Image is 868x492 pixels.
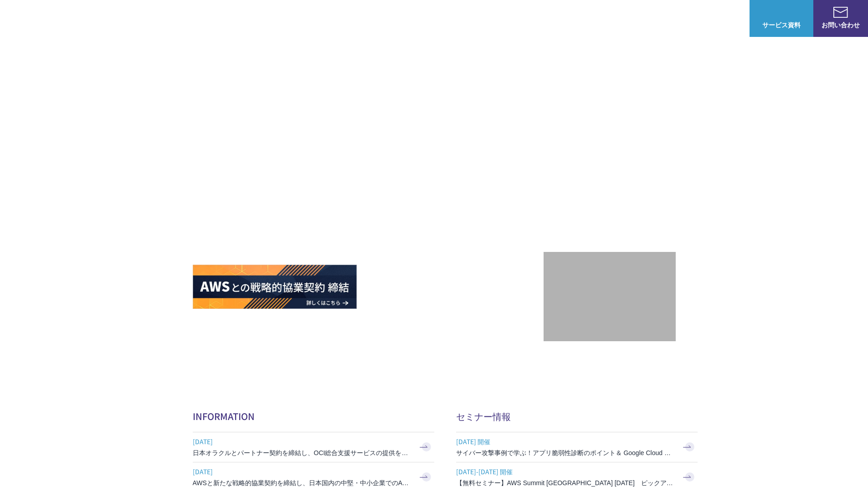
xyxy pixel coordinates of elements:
[193,435,411,448] span: [DATE]
[362,265,526,309] img: AWS請求代行サービス 統合管理プラン
[618,14,644,23] a: 導入事例
[456,448,675,457] h3: サイバー攻撃事例で学ぶ！アプリ脆弱性診断のポイント＆ Google Cloud セキュリティ対策
[813,20,868,30] span: お問い合わせ
[833,7,848,18] img: お問い合わせ
[193,448,411,457] h3: 日本オラクルとパートナー契約を締結し、OCI総合支援サービスの提供を開始
[193,150,544,237] h1: AWS ジャーニーの 成功を実現
[456,465,675,478] span: [DATE]-[DATE] 開催
[193,101,544,141] p: AWSの導入からコスト削減、 構成・運用の最適化からデータ活用まで 規模や業種業態を問わない マネージドサービスで
[599,175,620,189] em: AWS
[662,14,697,23] p: ナレッジ
[434,14,456,23] p: 強み
[750,20,813,30] span: サービス資料
[193,410,434,423] h2: INFORMATION
[105,9,171,28] span: NHN テコラス AWS総合支援サービス
[193,432,434,462] a: [DATE] 日本オラクルとパートナー契約を締結し、OCI総合支援サービスの提供を開始
[456,462,698,492] a: [DATE]-[DATE] 開催 【無料セミナー】AWS Summit [GEOGRAPHIC_DATA] [DATE] ピックアップセッション
[774,7,789,18] img: AWS総合支援サービス C-Chorus サービス資料
[193,465,411,478] span: [DATE]
[474,14,509,23] p: サービス
[456,432,698,462] a: [DATE] 開催 サイバー攻撃事例で学ぶ！アプリ脆弱性診断のポイント＆ Google Cloud セキュリティ対策
[456,478,675,487] h3: 【無料セミナー】AWS Summit [GEOGRAPHIC_DATA] [DATE] ピックアップセッション
[558,175,662,210] p: 最上位プレミアティア サービスパートナー
[193,478,411,487] h3: AWSと新たな戦略的協業契約を締結し、日本国内の中堅・中小企業でのAWS活用を加速
[193,462,434,492] a: [DATE] AWSと新たな戦略的協業契約を締結し、日本国内の中堅・中小企業でのAWS活用を加速
[527,14,600,23] p: 業種別ソリューション
[715,14,740,23] a: ログイン
[456,435,675,448] span: [DATE] 開催
[562,266,657,332] img: 契約件数
[193,265,357,309] img: AWSとの戦略的協業契約 締結
[456,410,698,423] h2: セミナー情報
[14,7,171,29] a: AWS総合支援サービス C-Chorus NHN テコラスAWS総合支援サービス
[569,82,651,164] img: AWSプレミアティアサービスパートナー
